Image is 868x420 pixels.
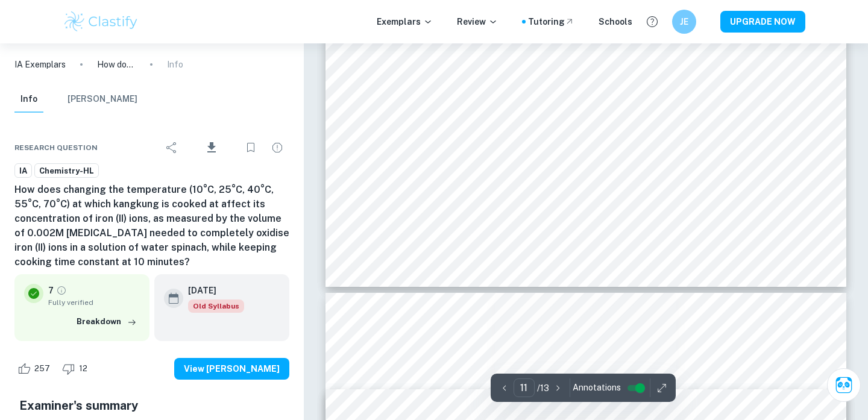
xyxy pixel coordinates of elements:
span: Chemistry-HL [35,165,98,177]
h6: JE [678,15,691,28]
img: Clastify logo [63,10,139,34]
button: View [PERSON_NAME] [174,358,289,380]
h6: How does changing the temperature (10°C, 25°C, 40°C, 55°C, 70°C) at which kangkung is cooked at a... [14,183,289,269]
a: Grade fully verified [56,285,67,296]
button: [PERSON_NAME] [68,86,137,113]
span: 12 [72,363,94,375]
span: 257 [28,363,57,375]
span: Annotations [573,381,621,394]
p: Info [167,58,183,71]
p: How does changing the temperature (10°C, 25°C, 40°C, 55°C, 70°C) at which kangkung is cooked at a... [97,58,136,71]
button: Breakdown [74,313,140,331]
button: Info [14,86,43,113]
div: Report issue [265,136,289,160]
div: Share [160,136,184,160]
p: Review [457,15,498,28]
a: Schools [599,15,632,28]
button: UPGRADE NOW [720,11,805,33]
div: Bookmark [239,136,263,160]
div: Download [186,132,236,163]
a: Chemistry-HL [34,163,99,178]
div: Dislike [59,359,94,378]
a: IA Exemplars [14,58,66,71]
p: / 13 [537,381,549,395]
span: Old Syllabus [188,299,244,313]
button: JE [672,10,696,34]
h5: Examiner's summary [19,396,285,415]
div: Starting from the May 2025 session, the Chemistry IA requirements have changed. It's OK to refer ... [188,299,244,313]
span: Fully verified [48,297,140,308]
div: Like [14,359,57,378]
span: IA [15,165,31,177]
button: Ask Clai [827,368,861,402]
h6: [DATE] [188,284,234,297]
p: Exemplars [377,15,433,28]
a: IA [14,163,32,178]
span: Research question [14,142,98,153]
a: Tutoring [528,15,574,28]
button: Help and Feedback [642,11,662,32]
p: 7 [48,284,54,297]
